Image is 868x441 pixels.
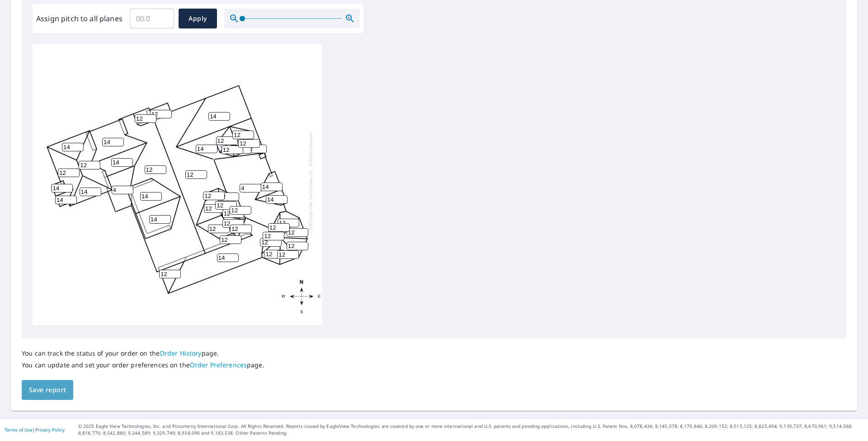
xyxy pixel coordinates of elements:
p: © 2025 Eagle View Technologies, Inc. and Pictometry International Corp. All Rights Reserved. Repo... [78,423,863,436]
a: Terms of Use [5,427,33,433]
button: Apply [179,9,217,28]
p: You can track the status of your order on the page. [22,349,264,357]
span: Apply [186,13,210,24]
p: You can update and set your order preferences on the page. [22,361,264,369]
label: Assign pitch to all planes [36,13,123,24]
span: Save report [29,385,66,396]
p: | [5,427,65,432]
input: 00.0 [130,6,174,31]
a: Order History [160,349,202,357]
a: Privacy Policy [35,427,65,433]
a: Order Preferences [190,361,247,369]
button: Save report [22,380,73,400]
